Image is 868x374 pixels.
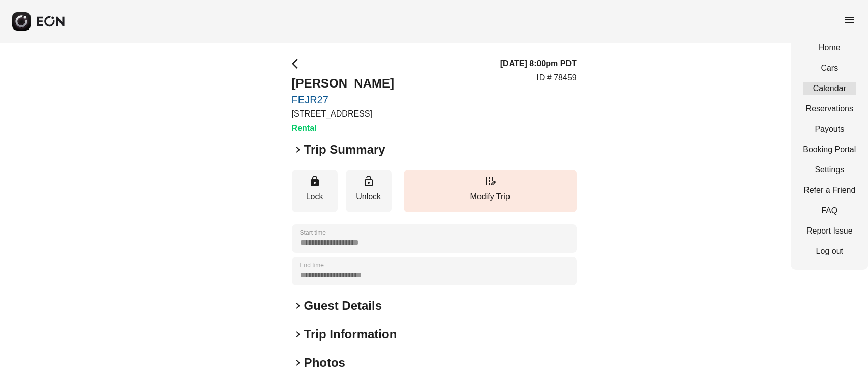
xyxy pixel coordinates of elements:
p: Unlock [351,191,386,203]
a: Refer a Friend [803,184,856,196]
span: arrow_back_ios [292,57,304,70]
a: FEJR27 [292,94,394,106]
span: lock_open [363,175,375,187]
span: edit_road [484,175,496,187]
span: keyboard_arrow_right [292,143,304,156]
h2: Photos [304,355,345,371]
h2: [PERSON_NAME] [292,75,394,92]
a: FAQ [803,205,856,217]
span: menu [844,14,856,26]
span: keyboard_arrow_right [292,328,304,340]
h2: Trip Summary [304,141,385,158]
a: Report Issue [803,225,856,237]
p: [STREET_ADDRESS] [292,108,394,120]
a: Payouts [803,123,856,135]
a: Settings [803,164,856,176]
button: Unlock [346,170,392,212]
span: keyboard_arrow_right [292,357,304,369]
a: Home [803,42,856,54]
a: Booking Portal [803,143,856,156]
h3: [DATE] 8:00pm PDT [500,57,577,70]
a: Calendar [803,82,856,95]
h2: Guest Details [304,298,382,314]
a: Reservations [803,103,856,115]
span: keyboard_arrow_right [292,300,304,312]
span: lock [309,175,321,187]
a: Cars [803,62,856,74]
p: Modify Trip [409,191,572,203]
button: Lock [292,170,338,212]
button: Modify Trip [404,170,577,212]
a: Log out [803,245,856,257]
h2: Trip Information [304,326,397,342]
p: ID # 78459 [536,72,576,84]
p: Lock [297,191,333,203]
h3: Rental [292,122,394,134]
